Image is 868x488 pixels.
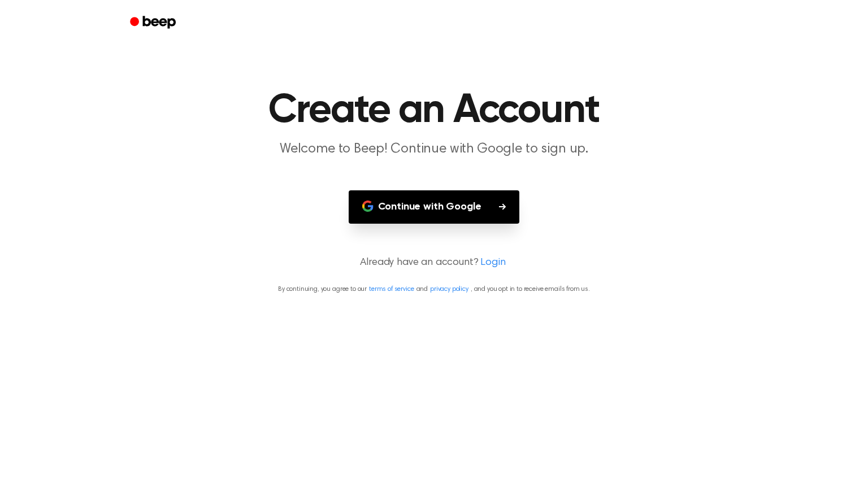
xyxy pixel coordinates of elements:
p: By continuing, you agree to our and , and you opt in to receive emails from us. [14,284,854,294]
a: Beep [122,12,186,34]
p: Welcome to Beep! Continue with Google to sign up. [217,140,651,159]
a: privacy policy [430,286,468,293]
p: Already have an account? [14,255,854,271]
a: terms of service [369,286,414,293]
button: Continue with Google [349,190,520,224]
h1: Create an Account [145,90,723,131]
a: Login [480,255,505,271]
